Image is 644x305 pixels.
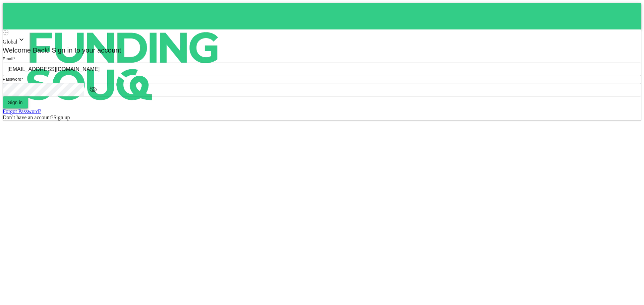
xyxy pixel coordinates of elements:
[3,115,53,120] span: Don’t have an account?
[53,115,70,120] span: Sign up
[3,3,244,130] img: logo
[3,83,84,96] input: password
[3,3,641,29] a: logo
[3,47,50,54] span: Welcome Back!
[3,77,21,82] span: Password
[3,96,28,108] button: Sign in
[3,57,13,61] span: Email
[50,47,121,54] span: Sign in to your account
[3,108,41,114] a: Forgot Password?
[3,63,641,76] input: email
[3,35,641,45] div: Global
